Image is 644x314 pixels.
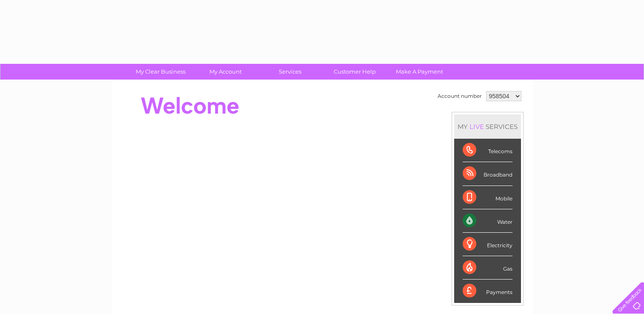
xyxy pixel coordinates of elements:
[463,209,512,233] div: Water
[384,64,455,80] a: Make A Payment
[435,89,484,103] td: Account number
[320,64,390,80] a: Customer Help
[463,162,512,186] div: Broadband
[463,139,512,162] div: Telecoms
[468,123,486,131] div: LIVE
[454,114,521,139] div: MY SERVICES
[463,256,512,280] div: Gas
[463,233,512,256] div: Electricity
[255,64,325,80] a: Services
[190,64,260,80] a: My Account
[463,280,512,303] div: Payments
[126,64,196,80] a: My Clear Business
[463,186,512,209] div: Mobile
